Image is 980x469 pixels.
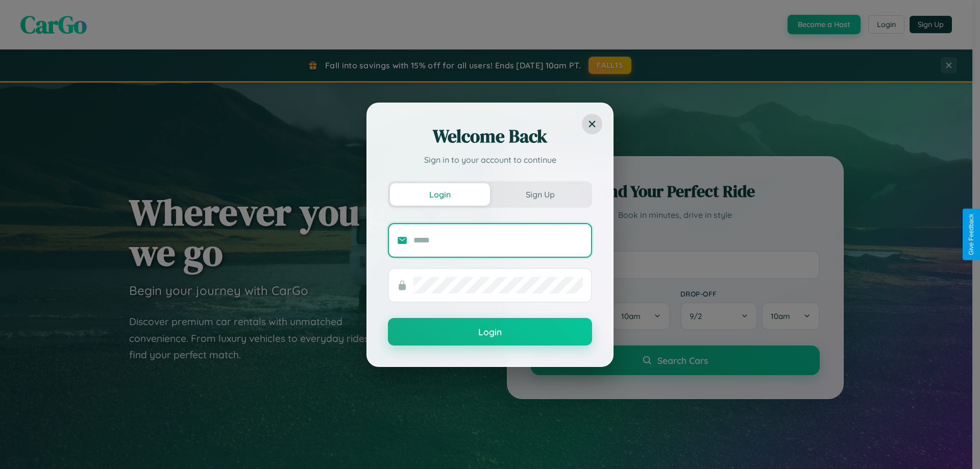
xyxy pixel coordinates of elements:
[968,214,975,255] div: Give Feedback
[388,318,592,345] button: Login
[388,154,592,166] p: Sign in to your account to continue
[490,183,590,206] button: Sign Up
[390,183,490,206] button: Login
[388,124,592,149] h2: Welcome Back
